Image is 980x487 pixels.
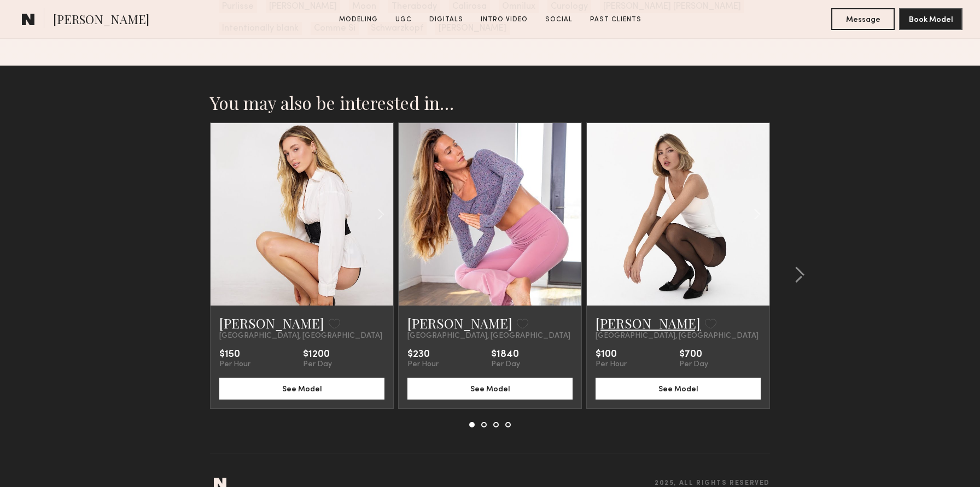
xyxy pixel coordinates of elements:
button: See Model [219,378,384,400]
button: See Model [407,378,573,400]
button: Book Model [899,8,962,30]
a: Modeling [335,15,382,25]
button: See Model [596,378,761,400]
h2: You may also be interested in… [210,92,770,114]
span: [GEOGRAPHIC_DATA], [GEOGRAPHIC_DATA] [219,332,382,341]
a: Intro Video [476,15,532,25]
div: $150 [219,349,250,360]
span: [PERSON_NAME] [53,11,149,30]
a: [PERSON_NAME] [407,314,512,332]
a: See Model [407,384,573,393]
span: 2025, all rights reserved [655,480,770,487]
div: Per Hour [596,360,627,369]
a: See Model [596,384,761,393]
a: Digitals [425,15,468,25]
div: Per Day [491,360,520,369]
div: $1200 [303,349,332,360]
button: Message [831,8,895,30]
a: UGC [391,15,416,25]
div: $230 [407,349,439,360]
span: [GEOGRAPHIC_DATA], [GEOGRAPHIC_DATA] [596,332,759,341]
div: $100 [596,349,627,360]
a: Book Model [899,14,962,24]
div: $700 [679,349,708,360]
a: Social [541,15,577,25]
a: Past Clients [586,15,646,25]
a: See Model [219,384,384,393]
span: [GEOGRAPHIC_DATA], [GEOGRAPHIC_DATA] [407,332,570,341]
div: Per Day [679,360,708,369]
div: Per Day [303,360,332,369]
a: [PERSON_NAME] [596,314,701,332]
div: Per Hour [219,360,250,369]
div: Per Hour [407,360,439,369]
div: $1840 [491,349,520,360]
a: [PERSON_NAME] [219,314,324,332]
